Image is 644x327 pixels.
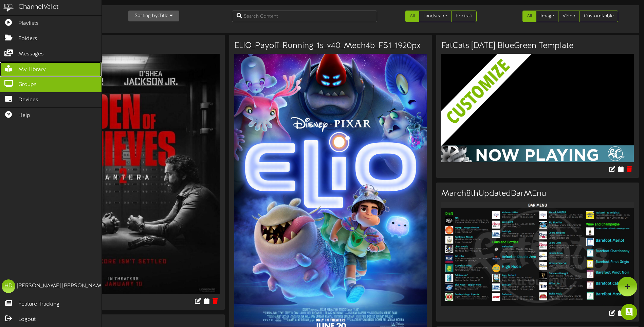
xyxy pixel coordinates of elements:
[18,35,37,43] span: Folders
[621,304,637,320] div: Open Intercom Messenger
[18,2,59,12] div: ChannelValet
[441,202,634,306] img: 5b24e350-14ce-4a01-8402-49524722674c.jpg
[18,81,37,89] span: Groups
[18,112,30,120] span: Help
[441,41,634,50] h3: FatCats [DATE] BlueGreen Template
[419,11,452,22] a: Landscape
[579,11,618,22] a: Customizable
[18,20,39,28] span: Playlists
[27,54,220,294] img: ff504f6b-ef41-4c93-9b35-d00fcb2af900.jpg
[405,11,419,22] a: All
[18,316,36,324] span: Logout
[234,41,427,50] h3: ELIO_Payoff_Running_1s_v40_Mech4b_FS1_1920px
[441,189,634,198] h3: March8thUpdatedBarMEnu
[18,96,38,104] span: Devices
[27,41,220,50] h3: 1.23
[128,11,179,21] button: Sorting by:Title
[18,50,44,58] span: Messages
[18,300,59,308] span: Feature Tracking
[522,11,536,22] a: All
[536,11,558,22] a: Image
[232,11,377,22] input: Search Content
[441,54,644,189] img: customize_overlay-33eb2c126fd3cb1579feece5bc878b72.png
[558,11,580,22] a: Video
[2,279,15,293] div: HD
[451,11,477,22] a: Portrait
[18,66,46,74] span: My Library
[17,282,106,290] div: [PERSON_NAME] [PERSON_NAME]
